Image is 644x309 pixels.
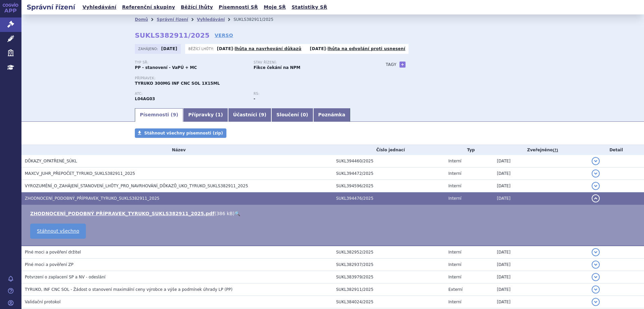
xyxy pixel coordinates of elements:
span: Plné moci a pověření ZP [25,262,73,267]
p: RS: [254,92,366,96]
span: Plné moci a pověření držitel [25,250,81,255]
a: lhůta na odvolání proti usnesení [328,46,406,51]
td: [DATE] [493,180,588,192]
span: Interní [448,196,462,201]
button: detail [592,194,600,202]
a: Stáhnout všechno [30,224,86,239]
a: Přípravky (1) [183,108,228,122]
span: 1 [218,112,221,117]
a: Stáhnout všechny písemnosti (zip) [135,128,226,138]
p: ATC: [135,92,247,96]
strong: - [254,96,255,101]
button: detail [592,248,600,256]
span: Potvrzení o zaplacení SP a NV - odeslání [25,275,105,279]
span: Interní [448,171,462,176]
td: [DATE] [493,192,588,205]
th: Typ [445,145,494,155]
td: SUKL394460/2025 [333,155,445,167]
a: Statistiky SŘ [289,3,329,12]
td: SUKL394472/2025 [333,167,445,180]
a: Domů [135,17,148,22]
button: detail [592,273,600,281]
th: Detail [588,145,644,155]
span: DŮKAZY_OPATŘENÉ_SÚKL [25,159,77,163]
td: [DATE] [493,167,588,180]
a: Moje SŘ [262,3,288,12]
span: Interní [448,250,462,255]
td: SUKL383979/2025 [333,271,445,283]
button: detail [592,157,600,165]
td: SUKL384024/2025 [333,296,445,308]
a: Písemnosti (9) [135,108,183,122]
a: ZHODNOCENÍ_PODOBNÝ PŘÍPRAVEK_TYRUKO_SUKLS382911_2025.pdf [30,211,214,216]
a: Poznámka [313,108,351,122]
p: - [310,46,406,51]
a: VERSO [215,32,233,39]
span: Běžící lhůty: [189,46,215,51]
span: Interní [448,159,462,163]
p: Přípravek: [135,76,372,80]
span: 9 [173,112,176,117]
strong: [DATE] [217,46,233,51]
p: Typ SŘ: [135,61,247,65]
td: SUKL382952/2025 [333,246,445,259]
th: Číslo jednací [333,145,445,155]
td: SUKL382937/2025 [333,259,445,271]
p: Stav řízení: [254,61,366,65]
a: Referenční skupiny [120,3,177,12]
span: Interní [448,275,462,279]
td: SUKL394476/2025 [333,192,445,205]
li: ( ) [30,210,637,217]
a: 🔍 [234,211,240,216]
button: detail [592,285,600,294]
a: Běžící lhůty [179,3,215,12]
button: detail [592,298,600,306]
a: Sloučení (0) [271,108,313,122]
button: detail [592,169,600,178]
a: + [399,62,406,68]
td: [DATE] [493,271,588,283]
button: detail [592,261,600,269]
abbr: (?) [553,148,558,153]
td: SUKL382911/2025 [333,283,445,296]
h3: Tagy [386,61,396,69]
td: [DATE] [493,296,588,308]
li: SUKLS382911/2025 [233,14,282,25]
td: [DATE] [493,155,588,167]
span: Interní [448,262,462,267]
h2: Správní řízení [21,2,80,12]
span: Stáhnout všechny písemnosti (zip) [144,131,223,136]
button: detail [592,182,600,190]
strong: [DATE] [161,46,177,51]
span: 9 [261,112,264,117]
th: Zveřejněno [493,145,588,155]
p: - [217,46,302,51]
td: [DATE] [493,283,588,296]
a: Správní řízení [157,17,188,22]
span: MAXCV_JUHR_PŘEPOČET_TYRUKO_SUKLS382911_2025 [25,171,135,176]
a: Vyhledávání [80,3,118,12]
span: TYRUKO, INF CNC SOL - Žádost o stanovení maximální ceny výrobce a výše a podmínek úhrady LP (PP) [25,287,232,292]
span: ZHODNOCENÍ_PODOBNÝ_PŘÍPRAVEK_TYRUKO_SUKLS382911_2025 [25,196,159,201]
strong: PP - stanovení - VaPÚ + MC [135,65,197,70]
span: Interní [448,300,462,304]
span: TYRUKO 300MG INF CNC SOL 1X15ML [135,81,220,86]
strong: [DATE] [310,46,326,51]
span: VYROZUMĚNÍ_O_ZAHÁJENÍ_STANOVENÍ_LHŮTY_PRO_NAVRHOVÁNÍ_DŮKAZŮ_UKO_TYRUKO_SUKLS382911_2025 [25,184,248,188]
a: lhůta na navrhování důkazů [235,46,302,51]
span: Zahájeno: [138,46,159,51]
th: Název [21,145,333,155]
span: Interní [448,184,462,188]
td: [DATE] [493,246,588,259]
strong: NATALIZUMAB [135,96,155,101]
a: Vyhledávání [197,17,225,22]
strong: Fikce čekání na NPM [254,65,300,70]
a: Písemnosti SŘ [217,3,260,12]
span: 386 kB [216,211,233,216]
td: SUKL394596/2025 [333,180,445,192]
span: Validační protokol [25,300,61,304]
a: Účastníci (9) [228,108,271,122]
strong: SUKLS382911/2025 [135,31,210,39]
span: Externí [448,287,463,292]
span: 0 [303,112,306,117]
